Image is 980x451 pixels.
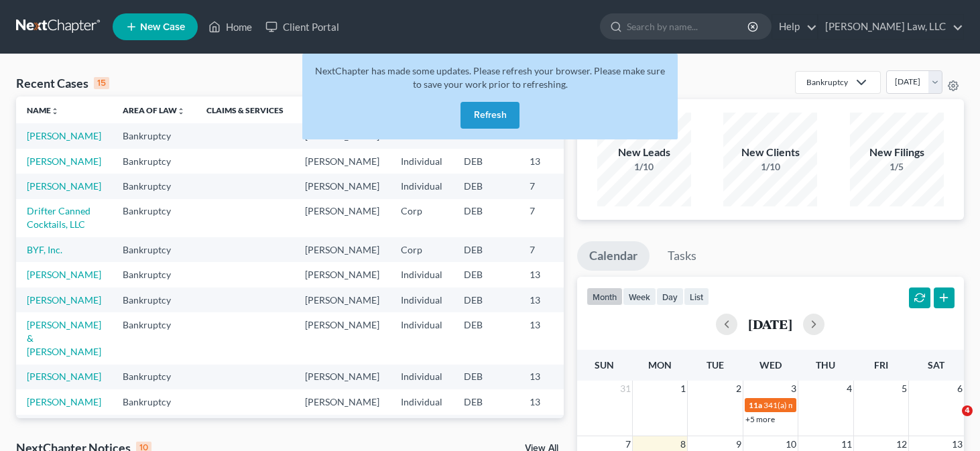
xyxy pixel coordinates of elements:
td: Corp [390,237,453,262]
td: Individual [390,312,453,364]
td: Individual [390,389,453,414]
div: 15 [94,77,109,89]
span: Sat [928,359,944,371]
td: [PERSON_NAME] [294,287,390,312]
td: [PERSON_NAME] [294,262,390,287]
span: Thu [816,359,835,371]
button: list [684,287,709,306]
a: [PERSON_NAME] [27,371,101,382]
a: [PERSON_NAME] [27,130,101,141]
td: DEB [453,365,519,389]
span: Sun [595,359,614,371]
td: [PERSON_NAME] [294,365,390,389]
a: Drifter Canned Cocktails, LLC [27,205,90,230]
td: Bankruptcy [112,389,196,414]
td: 13 [519,149,586,174]
a: [PERSON_NAME] Law, LLC [818,15,963,39]
td: [PERSON_NAME] [294,174,390,198]
div: New Filings [850,145,944,160]
a: +5 more [745,414,775,424]
td: 13 [519,312,586,364]
td: 7 [519,237,586,262]
th: Claims & Services [196,96,294,123]
td: [PERSON_NAME] [294,389,390,414]
i: unfold_more [51,107,59,115]
td: [PERSON_NAME] [294,149,390,174]
div: 1/5 [850,160,944,174]
span: 1 [679,381,687,397]
a: [PERSON_NAME] [27,180,101,192]
span: Wed [759,359,782,371]
button: month [587,287,623,306]
td: DEB [453,149,519,174]
span: 31 [619,381,632,397]
td: 13 [519,262,586,287]
td: [PERSON_NAME] [294,237,390,262]
span: 4 [845,381,853,397]
td: Bankruptcy [112,199,196,237]
td: Individual [390,287,453,312]
td: Bankruptcy [112,123,196,148]
td: Bankruptcy [112,149,196,174]
td: 13 [519,365,586,389]
div: Bankruptcy [806,76,848,88]
span: New Case [140,22,185,32]
td: [PERSON_NAME] [294,312,390,364]
td: [PERSON_NAME] [294,199,390,237]
td: DEB [453,312,519,364]
a: [PERSON_NAME] & [PERSON_NAME] [27,319,101,357]
input: Search by name... [627,14,749,39]
span: 6 [956,381,964,397]
a: Area of Lawunfold_more [123,105,185,115]
td: Corp [390,199,453,237]
a: Client Portal [259,15,346,39]
span: 11a [749,400,762,410]
td: DEB [453,174,519,198]
td: Bankruptcy [112,262,196,287]
a: Home [202,15,259,39]
td: DEB [453,237,519,262]
td: 13 [519,287,586,312]
div: 1/10 [723,160,817,174]
iframe: Intercom live chat [934,405,967,438]
span: Mon [648,359,672,371]
a: [PERSON_NAME] [27,269,101,280]
a: Tasks [656,241,709,271]
td: Individual [390,262,453,287]
h2: [DATE] [748,317,792,331]
td: DEB [453,199,519,237]
td: Individual [390,174,453,198]
a: [PERSON_NAME] [27,396,101,407]
span: 341(a) meeting for BYF, Inc. [763,400,861,410]
span: 3 [790,381,798,397]
span: Tue [707,359,724,371]
a: [PERSON_NAME] [27,155,101,167]
button: day [656,287,684,306]
span: 5 [900,381,908,397]
a: [PERSON_NAME] [27,294,101,306]
a: Calendar [577,241,650,271]
button: Refresh [461,102,519,129]
span: 4 [962,405,973,416]
div: New Clients [723,145,817,160]
td: Individual [390,365,453,389]
td: Bankruptcy [112,312,196,364]
a: Help [772,15,817,39]
td: 7 [519,174,586,198]
td: [PERSON_NAME] [294,123,390,148]
td: Bankruptcy [112,287,196,312]
a: Nameunfold_more [27,105,59,115]
td: Bankruptcy [112,174,196,198]
button: week [623,287,656,306]
td: Individual [390,149,453,174]
span: Fri [874,359,888,371]
span: 2 [735,381,743,397]
td: DEB [453,389,519,414]
span: NextChapter has made some updates. Please refresh your browser. Please make sure to save your wor... [315,65,665,90]
i: unfold_more [177,107,185,115]
div: Recent Cases [16,75,109,91]
div: 1/10 [597,160,691,174]
td: 7 [519,199,586,237]
td: 13 [519,389,586,414]
td: Bankruptcy [112,365,196,389]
